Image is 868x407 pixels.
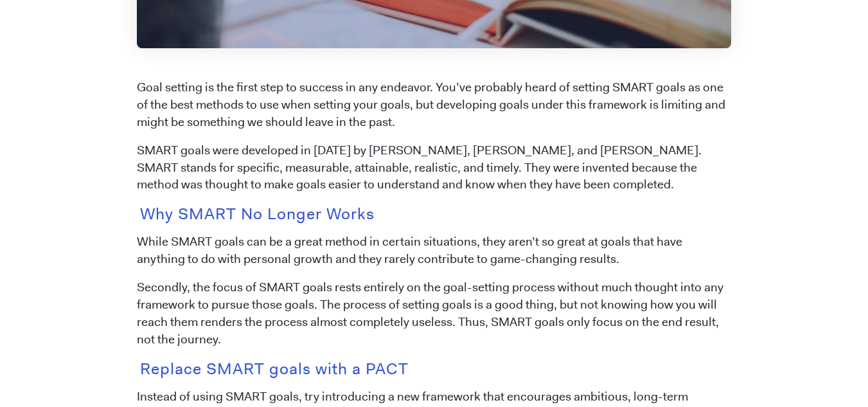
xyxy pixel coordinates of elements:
[137,79,731,131] p: Goal setting is the first step to success in any endeavor. You’ve probably heard of setting SMART...
[137,279,731,348] p: Secondly, the focus of SMART goals rests entirely on the goal-setting process without much though...
[137,355,412,383] mark: Replace SMART goals with a PACT
[137,142,731,194] p: SMART goals were developed in [DATE] by [PERSON_NAME], [PERSON_NAME], and [PERSON_NAME]. SMART st...
[137,200,378,228] mark: Why SMART No Longer Works
[137,233,731,268] p: While SMART goals can be a great method in certain situations, they aren’t so great at goals that...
